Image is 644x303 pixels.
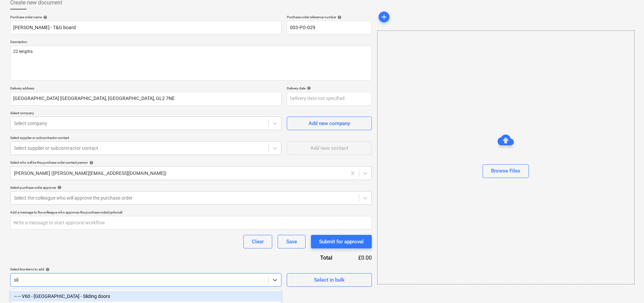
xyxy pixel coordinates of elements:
[287,273,372,287] button: Select in bulk
[10,111,281,117] p: Select company
[88,161,93,165] span: help
[10,216,372,229] input: Write a message to start approval workflow
[10,210,372,215] div: Add a message to the colleague who approves the purchase order (optional)
[10,291,281,302] div: -- -- V60 - [GEOGRAPHIC_DATA] - Sliding doors
[377,31,634,284] div: Browse Files
[10,46,372,81] textarea: 22 lengths
[287,86,372,90] div: Delivery date
[10,160,372,165] div: Select who will be the purchase order contact person
[287,117,372,130] button: Add new company
[306,86,311,90] span: help
[243,235,272,248] button: Clear
[278,235,306,248] button: Save
[42,15,47,19] span: help
[491,166,520,175] div: Browse Files
[10,291,281,302] div: -- -- V60 - South Barn - Sliding doors
[309,119,350,128] div: Add new company
[314,276,345,284] div: Select in bulk
[44,267,50,271] span: help
[286,237,297,246] div: Save
[287,15,372,19] div: Purchase order reference number
[56,185,62,189] span: help
[287,92,372,105] input: Delivery date not specified
[336,15,342,19] span: help
[311,235,372,248] button: Submit for approval
[10,40,372,45] p: Description
[283,254,343,262] div: Total
[252,237,264,246] div: Clear
[10,86,281,92] p: Delivery address
[287,21,372,34] input: Reference number
[10,185,372,190] div: Select purchase order approver
[319,237,364,246] div: Submit for approval
[10,21,281,34] input: Document name
[10,15,281,19] div: Purchase order name
[343,254,372,262] div: £0.00
[10,267,281,271] div: Select line-items to add
[10,92,281,105] input: Delivery address
[380,13,388,21] span: add
[10,136,281,141] p: Select supplier or subcontractor contact
[483,164,529,178] button: Browse Files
